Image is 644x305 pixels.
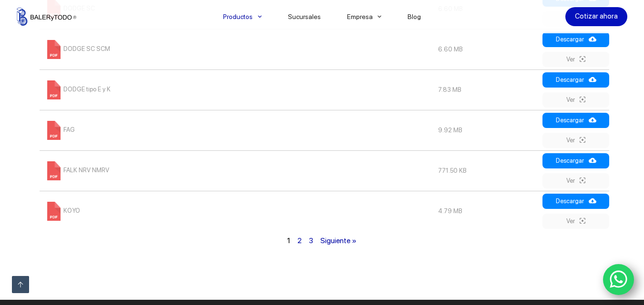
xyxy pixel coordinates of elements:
a: Descargar [542,153,609,168]
a: Descargar [542,72,609,88]
a: 3 [309,236,313,245]
td: 7.83 MB [433,69,540,110]
img: Balerytodo [17,8,76,26]
a: WhatsApp [603,264,634,295]
a: Ver [542,214,609,229]
a: Descargar [542,194,609,209]
a: Ir arriba [12,276,29,293]
td: 9.92 MB [433,110,540,150]
a: DODGE tipo E y K [44,86,111,93]
a: Ver [542,52,609,67]
span: 1 [287,236,290,245]
a: FAG [44,126,75,133]
a: Ver [542,133,609,148]
a: FALK NRV NMRV [44,167,109,174]
a: Ver [542,173,609,188]
a: Siguiente » [320,236,357,245]
a: DODGE SC SCM [44,45,110,52]
a: Descargar [542,32,609,47]
td: 4.79 MB [433,191,540,231]
td: 771.50 KB [433,150,540,191]
a: 2 [297,236,302,245]
td: 6.60 MB [433,29,540,69]
a: Descargar [542,113,609,128]
a: Cotizar ahora [565,7,627,26]
a: Ver [542,92,609,108]
a: KOYO [44,207,80,214]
